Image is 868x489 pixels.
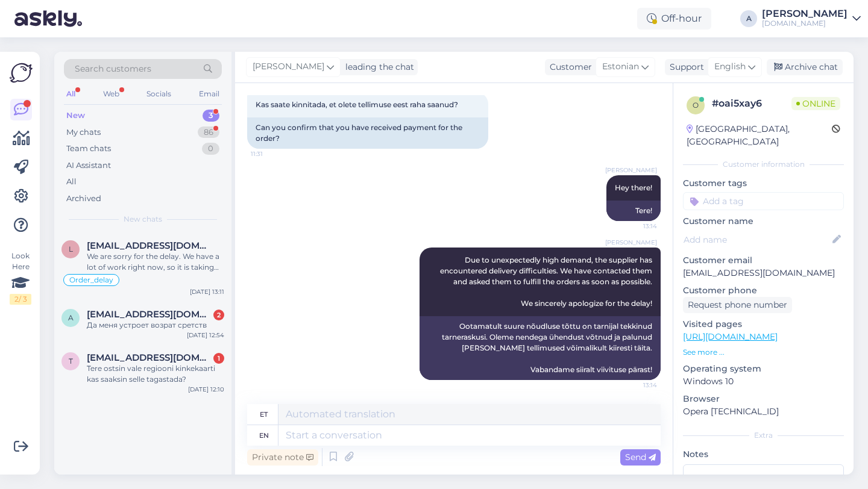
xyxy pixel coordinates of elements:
p: Visited pages [683,318,844,331]
div: leading the chat [341,61,414,73]
span: [PERSON_NAME] [605,238,657,247]
span: Search customers [75,63,151,75]
div: All [66,176,77,188]
span: [PERSON_NAME] [253,60,324,73]
p: Customer email [683,254,844,267]
input: Add a tag [683,192,844,210]
div: Extra [683,430,844,441]
div: [DATE] 13:11 [190,287,224,296]
div: Archived [66,193,101,205]
span: a [68,313,74,322]
div: Look Here [10,251,31,305]
span: [PERSON_NAME] [605,166,657,175]
div: [DATE] 12:54 [187,331,224,340]
p: Operating system [683,363,844,375]
div: Tere! [606,201,661,221]
p: [EMAIL_ADDRESS][DOMAIN_NAME] [683,267,844,279]
div: A [740,10,757,27]
div: AI Assistant [66,160,111,172]
div: # oai5xay6 [712,96,791,111]
span: 11:31 [251,149,296,158]
div: Can you confirm that you have received payment for the order? [247,117,488,149]
p: Windows 10 [683,375,844,388]
span: Online [791,97,840,110]
span: Order_delay [69,276,113,284]
div: Support [665,61,704,73]
span: o [693,101,699,110]
div: Web [101,86,122,102]
div: Email [197,86,222,102]
p: See more ... [683,347,844,358]
div: My chats [66,126,101,139]
div: [PERSON_NAME] [762,9,848,19]
div: Tere ostsin vale regiooni kinkekaarti kas saaksin selle tagastada? [87,363,224,385]
p: Customer phone [683,284,844,297]
div: Archive chat [767,59,843,75]
p: Customer name [683,215,844,228]
div: Socials [144,86,174,102]
p: Browser [683,393,844,405]
span: English [714,60,746,73]
div: en [259,425,269,446]
div: Да меня устроет возрат сретств [87,320,224,331]
div: [DATE] 12:10 [188,385,224,394]
span: torisejadoris@gmail.com [87,352,212,363]
div: 3 [203,110,219,122]
input: Add name [684,233,830,246]
div: [GEOGRAPHIC_DATA], [GEOGRAPHIC_DATA] [687,123,832,148]
span: leidor44@gmail.com [87,240,212,251]
div: We are sorry for the delay. We have a lot of work right now, so it is taking longer to send order... [87,251,224,273]
span: Send [625,452,656,463]
div: Ootamatult suure nõudluse tõttu on tarnijal tekkinud tarneraskusi. Oleme nendega ühendust võtnud ... [420,316,661,380]
div: et [260,404,268,425]
div: New [66,110,85,122]
a: [URL][DOMAIN_NAME] [683,331,778,342]
span: New chats [124,214,162,225]
span: Kas saate kinnitada, et olete tellimuse eest raha saanud? [256,100,458,109]
span: Hey there! [615,183,652,192]
span: 13:14 [612,222,657,231]
div: All [64,86,78,102]
p: Opera [TECHNICAL_ID] [683,405,844,418]
span: l [69,244,73,254]
span: Estonian [602,60,639,73]
div: Customer [545,61,592,73]
div: Private note [247,449,318,466]
a: [PERSON_NAME][DOMAIN_NAME] [762,9,861,28]
div: Off-hour [637,8,711,30]
div: Request phone number [683,297,792,313]
div: 2 / 3 [10,294,31,305]
div: 2 [213,310,224,320]
span: alekseimironenkov6@gmail.com [87,309,212,320]
span: 13:14 [612,381,657,390]
img: Askly Logo [10,61,33,84]
div: 0 [202,143,219,155]
p: Notes [683,448,844,461]
div: 86 [198,126,219,139]
p: Customer tags [683,177,844,190]
div: 1 [213,353,224,364]
div: Team chats [66,143,111,155]
span: t [69,357,73,366]
span: Due to unexpectedly high demand, the supplier has encountered delivery difficulties. We have cont... [440,255,654,308]
div: [DOMAIN_NAME] [762,19,848,28]
div: Customer information [683,159,844,170]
